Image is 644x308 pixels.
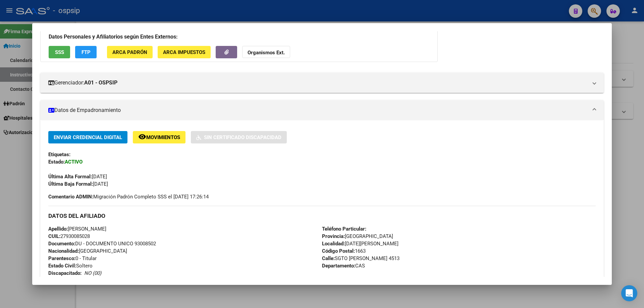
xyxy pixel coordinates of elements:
[84,79,117,87] strong: A01 - OSPSIP
[48,255,97,261] span: 0 - Titular
[48,263,93,269] span: Soltero
[48,193,209,200] span: Migración Padrón Completo SSS el [DATE] 17:26:14
[48,131,127,143] button: Enviar Credencial Digital
[75,46,97,58] button: FTP
[322,248,355,254] strong: Código Postal:
[322,226,366,232] strong: Teléfono Particular:
[248,50,285,56] strong: Organismos Ext.
[48,159,65,165] strong: Estado:
[40,73,604,93] mat-expansion-panel-header: Gerenciador:A01 - OSPSIP
[55,49,64,55] span: SSS
[48,233,90,239] span: 27930085028
[48,241,156,247] span: DU - DOCUMENTO UNICO 93008502
[138,133,146,141] mat-icon: remove_red_eye
[48,248,127,254] span: [GEOGRAPHIC_DATA]
[48,174,107,180] span: [DATE]
[54,134,122,140] span: Enviar Credencial Digital
[48,226,106,232] span: [PERSON_NAME]
[48,248,79,254] strong: Nacionalidad:
[322,233,345,239] strong: Provincia:
[48,212,596,220] h3: DATOS DEL AFILIADO
[48,241,75,247] strong: Documento:
[322,241,398,247] span: [DATE][PERSON_NAME]
[48,270,82,276] strong: Discapacitado:
[133,131,185,143] button: Movimientos
[48,226,68,232] strong: Apellido:
[48,79,588,87] mat-panel-title: Gerenciador:
[163,49,205,55] span: ARCA Impuestos
[107,46,153,58] button: ARCA Padrón
[48,233,60,239] strong: CUIL:
[322,248,366,254] span: 1663
[48,263,76,269] strong: Estado Civil:
[146,134,180,140] span: Movimientos
[49,33,429,41] h3: Datos Personales y Afiliatorios según Entes Externos:
[84,270,101,276] i: NO (00)
[48,181,108,187] span: [DATE]
[48,106,588,114] mat-panel-title: Datos de Empadronamiento
[48,181,93,187] strong: Última Baja Formal:
[158,46,211,58] button: ARCA Impuestos
[49,46,70,58] button: SSS
[40,100,604,120] mat-expansion-panel-header: Datos de Empadronamiento
[112,49,147,55] span: ARCA Padrón
[48,174,92,180] strong: Última Alta Formal:
[322,263,355,269] strong: Departamento:
[204,134,281,140] span: Sin Certificado Discapacidad
[242,46,290,58] button: Organismos Ext.
[322,241,345,247] strong: Localidad:
[621,285,637,301] div: Open Intercom Messenger
[322,255,335,261] strong: Calle:
[322,255,399,261] span: SGTO [PERSON_NAME] 4513
[48,194,93,200] strong: Comentario ADMIN:
[82,49,91,55] span: FTP
[322,233,393,239] span: [GEOGRAPHIC_DATA]
[48,255,75,261] strong: Parentesco:
[65,159,83,165] strong: ACTIVO
[191,131,287,143] button: Sin Certificado Discapacidad
[322,263,365,269] span: CAS
[48,151,70,158] strong: Etiquetas:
